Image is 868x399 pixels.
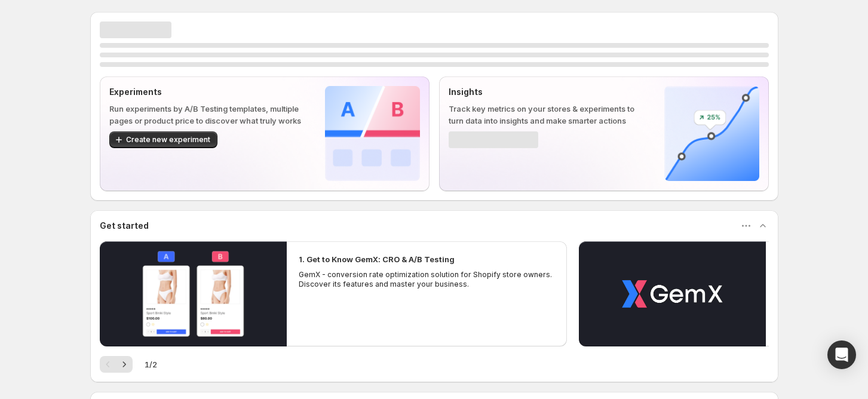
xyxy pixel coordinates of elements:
p: Experiments [109,86,306,98]
h3: Get started [100,220,149,232]
p: Insights [449,86,645,98]
button: Next [116,356,133,373]
button: Play video [579,241,766,346]
span: 1 / 2 [145,358,157,370]
p: GemX - conversion rate optimization solution for Shopify store owners. Discover its features and ... [299,270,556,289]
button: Play video [100,241,287,346]
p: Run experiments by A/B Testing templates, multiple pages or product price to discover what truly ... [109,103,306,127]
nav: Pagination [100,356,133,373]
img: Insights [664,86,759,181]
p: Track key metrics on your stores & experiments to turn data into insights and make smarter actions [449,103,645,127]
button: Create new experiment [109,131,217,148]
span: Create new experiment [126,135,210,145]
img: Experiments [325,86,420,181]
h2: 1. Get to Know GemX: CRO & A/B Testing [299,253,455,265]
div: Open Intercom Messenger [827,340,856,369]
